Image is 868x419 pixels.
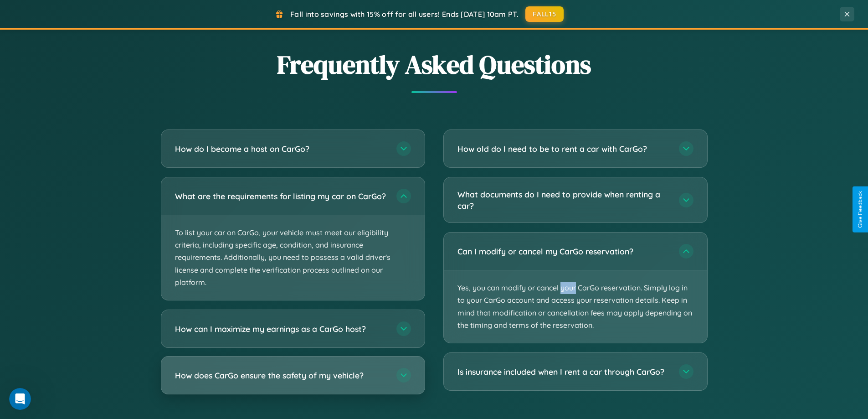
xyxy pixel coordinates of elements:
h3: Is insurance included when I rent a car through CarGo? [457,366,670,378]
h3: What documents do I need to provide when renting a car? [457,189,670,211]
span: Fall into savings with 15% off for all users! Ends [DATE] 10am PT. [290,10,519,19]
button: FALL15 [525,6,564,22]
div: Give Feedback [857,191,863,228]
p: To list your car on CarGo, your vehicle must meet our eligibility criteria, including specific ag... [161,215,425,300]
iframe: Intercom live chat [9,388,31,410]
h3: How can I maximize my earnings as a CarGo host? [175,323,387,335]
h3: What are the requirements for listing my car on CarGo? [175,191,387,202]
h2: Frequently Asked Questions [161,47,708,82]
h3: Can I modify or cancel my CarGo reservation? [457,246,670,257]
h3: How do I become a host on CarGo? [175,143,387,155]
h3: How old do I need to be to rent a car with CarGo? [457,143,670,155]
h3: How does CarGo ensure the safety of my vehicle? [175,370,387,381]
p: Yes, you can modify or cancel your CarGo reservation. Simply log in to your CarGo account and acc... [444,270,707,343]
